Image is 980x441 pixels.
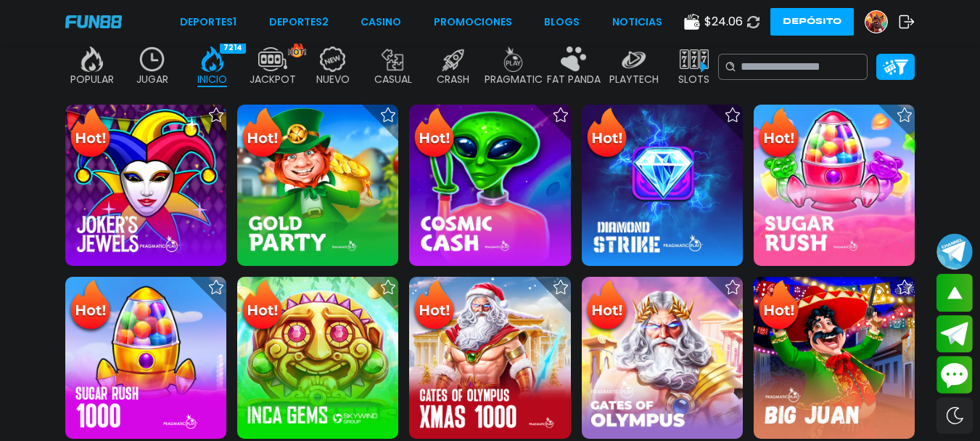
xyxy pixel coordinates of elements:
span: $ 24.06 [704,13,743,31]
img: new_off.webp [318,46,347,72]
a: Avatar [865,10,899,33]
img: Sugar Rush 1000 [65,277,226,438]
img: jackpot_off.webp [258,46,287,72]
a: Promociones [434,15,512,30]
img: Diamond Strike [582,105,743,266]
img: Company Logo [65,15,122,28]
img: Big Juan [754,277,915,438]
img: fat_panda_off.webp [559,46,588,72]
img: Hot [411,278,458,335]
img: Hot [755,278,802,335]
img: Joker's Jewels [65,105,226,266]
img: Hot [67,278,114,335]
img: casual_off.webp [379,46,408,72]
p: CASUAL [374,72,412,87]
a: NOTICIAS [612,15,662,30]
img: playtech_off.webp [619,46,648,72]
a: Deportes1 [180,15,236,30]
a: CASINO [361,15,401,30]
img: Hot [755,106,802,163]
img: home_active.webp [198,46,227,72]
a: BLOGS [544,15,580,30]
img: Gates of Olympus Xmas 1000 [409,277,570,438]
p: SLOTS [678,72,709,87]
button: Join telegram [936,315,973,353]
p: JACKPOT [250,72,296,87]
img: Cosmic Cash [409,105,570,266]
img: Gates of Olympus [582,277,743,438]
img: Platform Filter [883,60,908,75]
img: slots_off.webp [680,46,709,72]
img: Avatar [865,11,887,33]
img: Hot [583,106,630,163]
img: Hot [583,278,630,335]
p: CRASH [437,72,469,87]
p: FAT PANDA [547,72,601,87]
img: Inca Gems [237,277,398,438]
img: recent_off.webp [138,46,167,72]
img: Hot [239,278,286,335]
button: scroll up [936,274,973,312]
button: Join telegram channel [936,232,973,270]
p: INICIO [197,72,227,87]
div: 7214 [220,41,246,54]
button: Depósito [770,8,854,36]
p: POPULAR [70,72,114,87]
button: Contact customer service [936,356,973,394]
div: Switch theme [936,397,973,434]
img: Hot [239,106,286,163]
p: NUEVO [316,72,350,87]
img: pragmatic_off.webp [499,46,528,72]
img: Hot [67,106,114,163]
img: Gold Party [237,105,398,266]
p: PLAYTECH [609,72,659,87]
p: PRAGMATIC [485,72,543,87]
img: Sugar Rush [754,105,915,266]
a: Deportes2 [269,15,329,30]
p: JUGAR [136,72,168,87]
img: Hot [411,106,458,163]
img: popular_off.webp [78,46,107,72]
img: crash_off.webp [439,46,468,72]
